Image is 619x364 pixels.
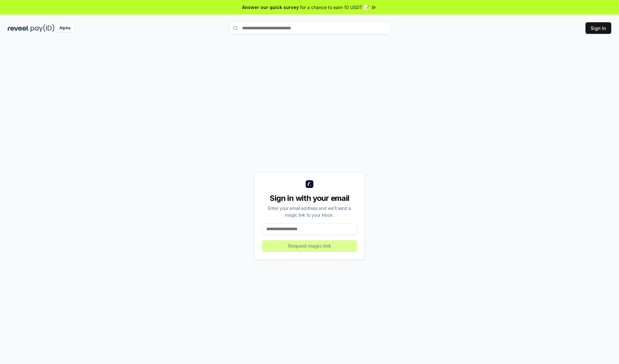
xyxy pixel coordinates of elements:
div: Alpha [56,24,74,32]
img: reveel_dark [8,24,29,32]
span: for a chance to earn 10 USDT 📝 [300,4,369,11]
div: Enter your email address and we’ll send a magic link to your inbox. [262,205,357,218]
div: Sign in with your email [262,193,357,203]
span: Answer our quick survey [242,4,299,11]
img: logo_small [306,180,313,188]
img: pay_id [31,24,54,32]
button: Sign In [585,22,611,34]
